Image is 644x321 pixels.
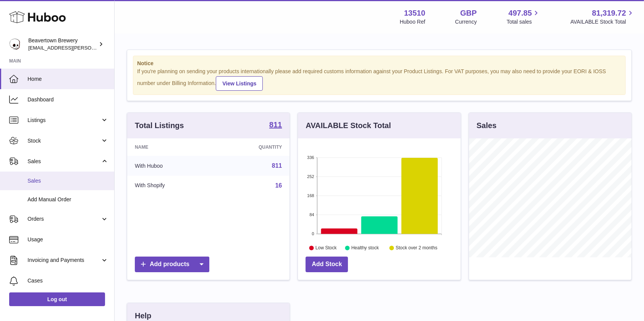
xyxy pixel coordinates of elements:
img: kit.lowe@beavertownbrewery.co.uk [9,39,21,50]
a: 811 [269,121,282,130]
h3: Total Listings [135,120,184,131]
a: Add products [135,257,209,272]
span: 497.85 [508,8,532,18]
strong: Notice [137,60,621,67]
span: Total sales [506,18,540,26]
span: Cases [28,277,108,284]
h3: AVAILABLE Stock Total [306,120,391,131]
div: Huboo Ref [400,18,426,26]
th: Name [127,138,215,156]
text: 252 [307,174,314,179]
text: 84 [310,212,314,217]
strong: 811 [269,121,282,128]
a: Add Stock [306,257,348,272]
a: 16 [275,182,282,189]
span: Stock [28,137,100,144]
th: Quantity [215,138,290,156]
text: Stock over 2 months [396,245,437,250]
a: 81,319.72 AVAILABLE Stock Total [570,8,635,26]
span: Sales [28,177,108,185]
strong: GBP [460,8,477,18]
strong: 13510 [404,8,426,18]
text: Low Stock [316,245,337,250]
a: Log out [9,292,105,306]
a: 497.85 Total sales [506,8,540,26]
text: 336 [307,155,314,160]
span: Add Manual Order [28,196,108,203]
h3: Sales [477,120,497,131]
td: With Huboo [127,156,215,176]
span: Usage [28,236,108,243]
div: Currency [455,18,477,26]
span: Dashboard [28,96,108,103]
text: 168 [307,193,314,198]
span: 81,319.72 [592,8,626,18]
h3: Help [135,311,151,321]
span: Listings [28,117,100,124]
a: View Listings [216,76,263,91]
div: Beavertown Brewery [28,37,97,51]
span: Orders [28,215,100,223]
text: Healthy stock [351,245,379,250]
div: If you're planning on sending your products internationally please add required customs informati... [137,68,621,91]
td: With Shopify [127,176,215,196]
span: Home [28,75,108,83]
span: Invoicing and Payments [28,257,100,264]
text: 0 [312,231,314,236]
a: 811 [272,162,282,169]
span: [EMAIL_ADDRESS][PERSON_NAME][DOMAIN_NAME] [28,45,153,51]
span: Sales [28,158,100,165]
span: AVAILABLE Stock Total [570,18,635,26]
